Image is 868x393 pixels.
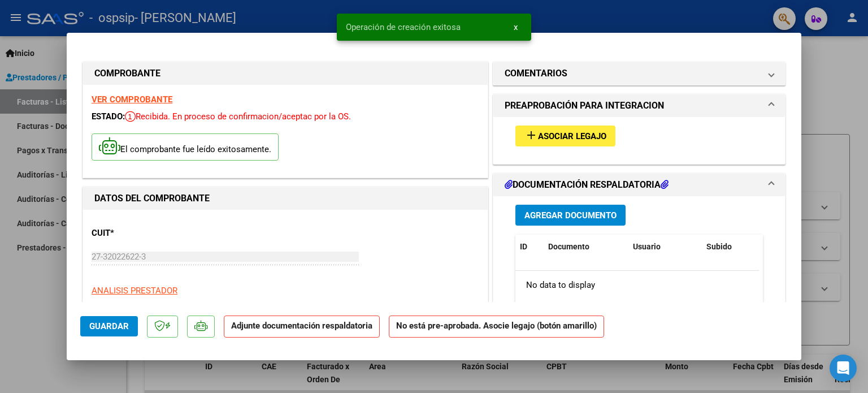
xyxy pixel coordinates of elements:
[493,62,785,85] mat-expansion-panel-header: COMENTARIOS
[524,210,617,221] span: Agregar Documento
[515,271,759,299] div: No data to display
[520,242,527,251] span: ID
[515,126,615,146] button: Asociar Legajo
[125,111,351,122] span: Recibida. En proceso de confirmacion/aceptac por la OS.
[758,235,815,259] datatable-header-cell: Acción
[515,205,626,226] button: Agregar Documento
[92,286,177,296] span: ANALISIS PRESTADOR
[633,242,661,251] span: Usuario
[505,99,664,113] h1: PREAPROBACIÓN PARA INTEGRACION
[89,321,129,331] span: Guardar
[493,94,785,117] mat-expansion-panel-header: PREAPROBACIÓN PARA INTEGRACION
[514,22,518,32] span: x
[548,242,589,251] span: Documento
[505,67,567,80] h1: COMENTARIOS
[80,316,138,336] button: Guardar
[94,193,210,204] strong: DATOS DEL COMPROBANTE
[505,178,669,192] h1: DOCUMENTACIÓN RESPALDATORIA
[231,321,372,331] strong: Adjunte documentación respaldatoria
[346,21,461,33] span: Operación de creación exitosa
[830,355,857,382] div: Open Intercom Messenger
[92,133,279,161] p: El comprobante fue leído exitosamente.
[94,68,160,79] strong: COMPROBANTE
[524,128,538,142] mat-icon: add
[628,235,702,259] datatable-header-cell: Usuario
[92,227,208,240] p: CUIT
[493,117,785,164] div: PREAPROBACIÓN PARA INTEGRACION
[706,242,732,251] span: Subido
[389,316,604,338] strong: No está pre-aprobada. Asocie legajo (botón amarillo)
[92,94,172,105] a: VER COMPROBANTE
[493,174,785,196] mat-expansion-panel-header: DOCUMENTACIÓN RESPALDATORIA
[505,17,527,37] button: x
[92,111,125,122] span: ESTADO:
[702,235,758,259] datatable-header-cell: Subido
[538,131,606,141] span: Asociar Legajo
[544,235,628,259] datatable-header-cell: Documento
[515,235,544,259] datatable-header-cell: ID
